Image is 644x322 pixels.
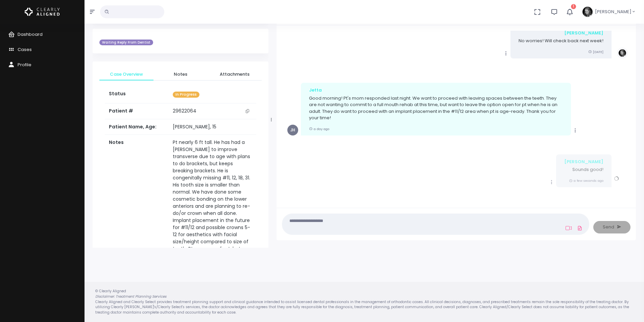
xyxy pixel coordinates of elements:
[105,86,169,103] th: Status
[581,6,594,18] img: Header Avatar
[309,87,563,94] div: Jetta
[588,50,603,54] small: [DATE]
[571,4,576,9] span: 1
[569,178,603,183] small: a few seconds ago
[564,166,603,173] p: Sounds good!
[213,71,256,78] span: Attachments
[95,294,166,299] em: Disclaimer: Treatment Planning Services
[169,103,256,119] td: 29622064
[309,95,563,121] p: Good morning! Pt's mom responded last night. We want to proceed with leaving spaces between the t...
[105,135,169,264] th: Notes
[282,31,630,201] div: scrollable content
[564,225,573,231] a: Add Loom Video
[309,127,329,131] small: a day ago
[99,40,153,46] span: Waiting Reply From Dentist
[105,119,169,135] th: Patient Name, Age:
[105,71,148,78] span: Case Overview
[18,31,43,38] span: Dashboard
[159,71,202,78] span: Notes
[564,158,603,165] div: [PERSON_NAME]
[576,222,584,234] a: Add Files
[18,61,31,68] span: Profile
[18,46,32,53] span: Cases
[519,38,603,44] p: No worries! Will check back next week!
[287,125,298,135] span: JH
[169,119,256,135] td: [PERSON_NAME], 15
[105,103,169,119] th: Patient #
[173,92,199,98] span: In Progress
[169,135,256,264] td: Pt nearly 6 ft tall. He has had a [PERSON_NAME] to improve transverse due to age with plans to do...
[25,5,60,19] img: Logo Horizontal
[519,30,603,36] div: [PERSON_NAME]
[595,8,631,15] span: [PERSON_NAME]
[89,289,640,315] div: © Clearly Aligned Clearly Aligned and Clearly Select provides treatment planning support and clin...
